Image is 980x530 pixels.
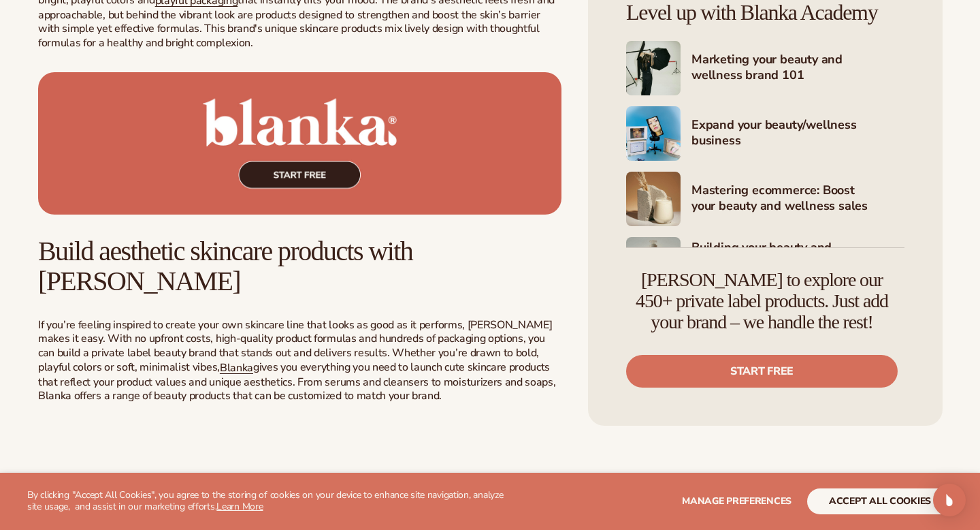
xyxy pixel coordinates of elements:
[626,354,898,387] a: Start free
[626,172,904,226] a: Shopify Image 7 Mastering ecommerce: Boost your beauty and wellness sales
[38,236,561,296] h2: Build aesthetic skincare products with [PERSON_NAME]
[220,360,253,375] a: Blanka
[807,488,953,514] button: accept all cookies
[626,237,681,292] img: Shopify Image 8
[626,41,681,95] img: Shopify Image 5
[626,41,904,95] a: Shopify Image 5 Marketing your beauty and wellness brand 101
[626,237,904,292] a: Shopify Image 8 Building your beauty and wellness brand with [PERSON_NAME]
[626,106,681,161] img: Shopify Image 6
[27,490,512,513] p: By clicking "Accept All Cookies", you agree to the storing of cookies on your device to enhance s...
[691,182,904,215] h4: Mastering ecommerce: Boost your beauty and wellness sales
[682,488,791,514] button: Manage preferences
[691,116,904,150] h4: Expand your beauty/wellness business
[682,495,791,508] span: Manage preferences
[38,318,561,403] p: If you’re feeling inspired to create your own skincare line that looks as good as it performs, [P...
[38,72,561,215] img: Start free with Blanka today
[626,270,898,332] h4: [PERSON_NAME] to explore our 450+ private label products. Just add your brand – we handle the rest!
[691,240,904,289] h4: Building your beauty and wellness brand with [PERSON_NAME]
[933,484,966,516] div: Open Intercom Messenger
[626,172,681,226] img: Shopify Image 7
[691,51,904,84] h4: Marketing your beauty and wellness brand 101
[626,106,904,161] a: Shopify Image 6 Expand your beauty/wellness business
[216,500,263,513] a: Learn More
[626,1,904,25] h4: Level up with Blanka Academy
